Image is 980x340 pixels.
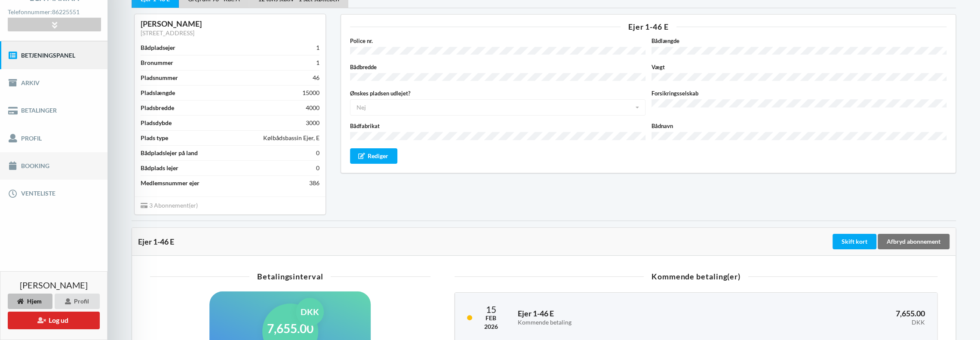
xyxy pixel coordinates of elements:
[141,74,178,82] div: Pladsnummer
[55,294,100,309] div: Profil
[138,237,831,246] div: Ejer 1-46 E
[141,58,173,67] div: Bronummer
[316,58,319,67] div: 1
[141,179,200,187] div: Medlemsnummer ejer
[484,322,498,331] div: 2026
[302,89,319,97] div: 15000
[350,89,645,98] label: Ønskes pladsen udlejet?
[141,29,194,37] a: [STREET_ADDRESS]
[8,294,52,309] div: Hjem
[8,312,100,329] button: Log ud
[350,37,645,45] label: Police nr.
[316,149,319,157] div: 0
[313,74,319,82] div: 46
[455,273,937,280] div: Kommende betaling(er)
[267,321,313,336] h1: 7,655.00
[518,309,728,326] h3: Ejer 1-46 E
[306,119,319,127] div: 3000
[316,43,319,52] div: 1
[141,164,178,172] div: Bådplads lejer
[141,202,198,209] span: 3 Abonnement(er)
[484,314,498,322] div: Feb
[518,319,728,326] div: Kommende betaling
[833,234,876,249] div: Skift kort
[141,104,174,112] div: Pladsbredde
[306,104,319,112] div: 4000
[484,305,498,314] div: 15
[740,309,925,326] h3: 7,655.00
[651,63,946,71] label: Vægt
[8,6,101,18] div: Telefonnummer:
[309,179,319,187] div: 386
[651,122,946,130] label: Bådnavn
[141,119,172,127] div: Pladsdybde
[141,134,168,142] div: Plads type
[651,37,946,45] label: Bådlængde
[350,23,946,31] div: Ejer 1-46 E
[296,298,324,326] div: DKK
[878,234,949,249] div: Afbryd abonnement
[316,164,319,172] div: 0
[263,134,319,142] div: Kølbådsbassin Ejer, E
[141,43,175,52] div: Bådpladsejer
[651,89,946,98] label: Forsikringsselskab
[150,273,430,280] div: Betalingsinterval
[20,281,88,289] span: [PERSON_NAME]
[350,122,645,130] label: Bådfabrikat
[350,148,397,164] div: Rediger
[350,63,645,71] label: Bådbredde
[141,89,175,97] div: Pladslængde
[141,19,319,29] div: [PERSON_NAME]
[740,319,925,326] div: DKK
[141,149,198,157] div: Bådpladslejer på land
[52,8,80,15] strong: 86225551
